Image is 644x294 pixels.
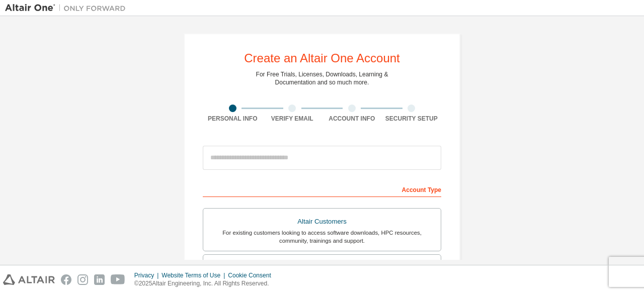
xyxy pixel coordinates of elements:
div: Account Type [203,181,441,197]
img: youtube.svg [111,274,125,285]
div: Privacy [134,271,162,279]
img: facebook.svg [61,274,71,285]
div: Security Setup [382,115,442,123]
div: For existing customers looking to access software downloads, HPC resources, community, trainings ... [209,229,435,245]
div: Cookie Consent [228,271,277,279]
img: instagram.svg [77,274,88,285]
div: Altair Customers [209,215,435,229]
img: linkedin.svg [94,274,105,285]
div: Website Terms of Use [162,271,228,279]
div: Personal Info [203,115,263,123]
img: altair_logo.svg [3,274,55,285]
div: Account Info [322,115,382,123]
p: © 2025 Altair Engineering, Inc. All Rights Reserved. [134,279,277,288]
div: For Free Trials, Licenses, Downloads, Learning & Documentation and so much more. [256,70,388,86]
div: Create an Altair One Account [244,52,400,64]
div: Verify Email [263,115,323,123]
img: Altair One [5,3,131,13]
